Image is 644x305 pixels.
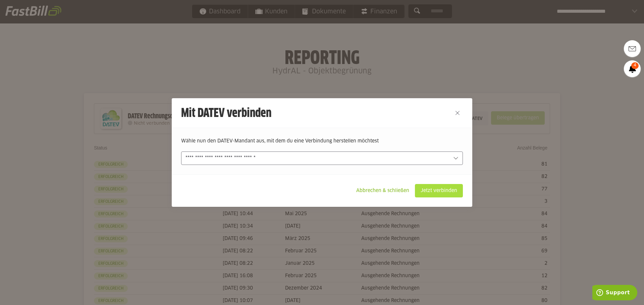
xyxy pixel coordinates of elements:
span: 4 [631,62,639,69]
iframe: Öffnet ein Widget, in dem Sie weitere Informationen finden [592,285,637,302]
p: Wähle nun den DATEV-Mandant aus, mit dem du eine Verbindung herstellen möchtest [181,137,463,145]
sl-button: Jetzt verbinden [415,184,463,197]
a: 4 [624,60,641,77]
sl-button: Abbrechen & schließen [351,184,415,197]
